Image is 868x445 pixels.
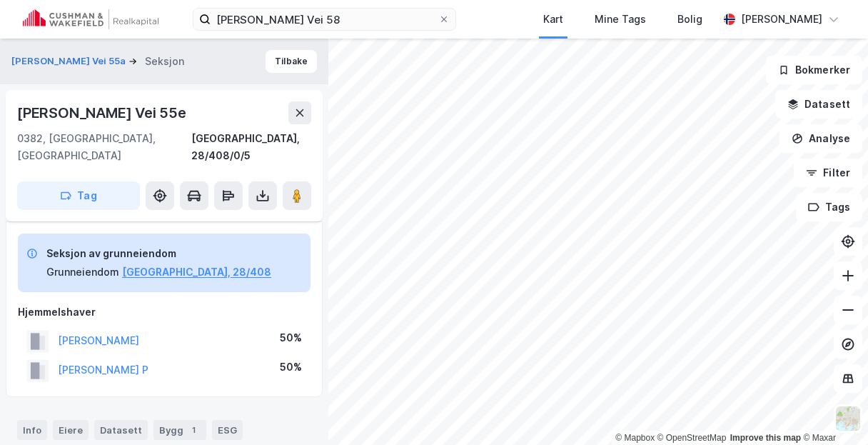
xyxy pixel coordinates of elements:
div: Seksjon av grunneiendom [46,245,271,262]
div: Bygg [153,420,206,440]
div: Seksjon [145,53,184,70]
div: Hjemmelshaver [18,304,311,321]
a: Mapbox [615,433,655,443]
a: Improve this map [730,433,801,443]
div: Kart [543,11,563,28]
button: [GEOGRAPHIC_DATA], 28/408 [122,264,271,281]
button: Tags [796,193,862,221]
div: [PERSON_NAME] Vei 55e [17,101,189,124]
div: Grunneiendom [46,264,119,281]
div: Info [17,420,47,440]
button: Tag [17,181,140,210]
div: 50% [280,359,302,376]
div: Kontrollprogram for chat [797,376,868,445]
div: Eiere [53,420,89,440]
div: [PERSON_NAME] [741,11,822,28]
button: Datasett [775,90,862,119]
img: cushman-wakefield-realkapital-logo.202ea83816669bd177139c58696a8fa1.svg [23,9,158,29]
div: Mine Tags [595,11,646,28]
button: [PERSON_NAME] Vei 55a [11,54,128,69]
div: [GEOGRAPHIC_DATA], 28/408/0/5 [191,130,311,164]
div: 0382, [GEOGRAPHIC_DATA], [GEOGRAPHIC_DATA] [17,130,191,164]
button: Bokmerker [766,56,862,84]
iframe: Chat Widget [797,376,868,445]
input: Søk på adresse, matrikkel, gårdeiere, leietakere eller personer [211,9,438,30]
div: 1 [186,423,201,437]
button: Tilbake [266,50,317,73]
div: Datasett [94,420,148,440]
div: Bolig [677,11,702,28]
button: Filter [794,159,862,187]
a: OpenStreetMap [657,433,727,443]
div: 50% [280,329,302,346]
div: ESG [212,420,243,440]
button: Analyse [779,124,862,153]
